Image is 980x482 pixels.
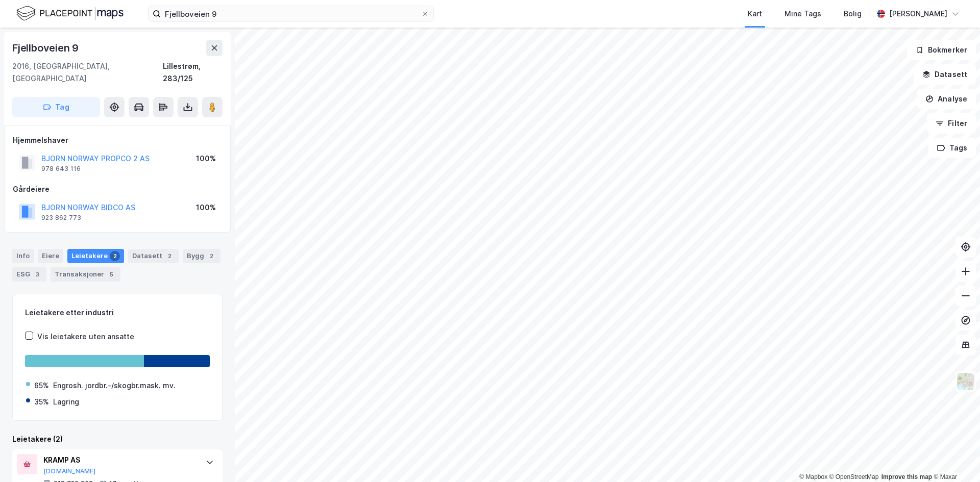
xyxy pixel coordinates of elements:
div: 5 [106,269,116,280]
div: Lillestrøm, 283/125 [163,60,223,85]
div: Bygg [183,249,220,263]
div: Eiere [38,249,63,263]
div: 2 [164,251,175,261]
div: 2 [110,251,120,261]
a: Improve this map [881,473,932,480]
input: Søk på adresse, matrikkel, gårdeiere, leietakere eller personer [161,6,421,21]
div: 100% [196,201,216,214]
div: ESG [12,267,46,282]
div: 100% [196,153,216,165]
button: [DOMAIN_NAME] [43,467,96,475]
div: Fjellboveien 9 [12,40,81,56]
button: Bokmerker [907,40,976,60]
img: logo.f888ab2527a4732fd821a326f86c7f29.svg [16,5,124,22]
a: OpenStreetMap [829,473,879,480]
button: Datasett [914,64,976,85]
div: Kart [748,8,762,20]
div: Mine Tags [785,8,821,20]
div: Hjemmelshaver [13,134,222,146]
div: 2 [206,251,216,261]
div: Datasett [128,249,179,263]
div: 978 643 116 [41,165,81,173]
div: 35% [34,396,49,408]
div: Leietakere [67,249,124,263]
div: Engrosh. jordbr.-/skogbr.mask. mv. [53,379,176,392]
div: Leietakere (2) [12,433,223,445]
div: Bolig [844,8,862,20]
div: 2016, [GEOGRAPHIC_DATA], [GEOGRAPHIC_DATA] [12,60,163,85]
div: Info [12,249,34,263]
div: 923 862 773 [41,214,81,222]
button: Filter [927,113,976,134]
button: Tag [12,97,100,117]
div: Leietakere etter industri [25,307,210,319]
button: Tags [928,138,976,158]
div: 65% [34,379,49,392]
div: KRAMP AS [43,454,195,466]
a: Mapbox [799,473,827,480]
div: Gårdeiere [13,183,222,195]
div: 3 [32,269,42,280]
div: Transaksjoner [51,267,120,282]
div: Vis leietakere uten ansatte [37,331,134,343]
div: Lagring [53,396,79,408]
iframe: Chat Widget [929,433,980,482]
button: Analyse [917,89,976,109]
img: Z [956,372,975,391]
div: [PERSON_NAME] [889,8,947,20]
